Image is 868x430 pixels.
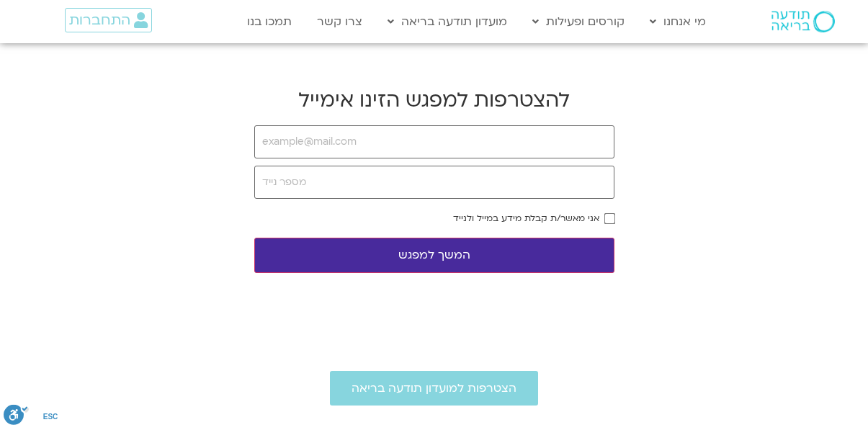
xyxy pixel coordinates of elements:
h2: להצטרפות למפגש הזינו אימייל [254,86,614,114]
input: מספר נייד [254,166,614,199]
a: מי אנחנו [643,8,713,35]
a: קורסים ופעילות [525,8,632,35]
input: example@mail.com [254,125,614,158]
a: צרו קשר [310,8,370,35]
a: מועדון תודעה בריאה [380,8,514,35]
a: התחברות [65,8,152,32]
a: תמכו בנו [240,8,299,35]
label: אני מאשר/ת קבלת מידע במייל ולנייד [453,213,599,223]
span: הצטרפות למועדון תודעה בריאה [352,382,516,395]
button: המשך למפגש [254,238,614,273]
span: התחברות [69,12,130,28]
a: הצטרפות למועדון תודעה בריאה [330,371,538,406]
img: תודעה בריאה [771,11,835,32]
